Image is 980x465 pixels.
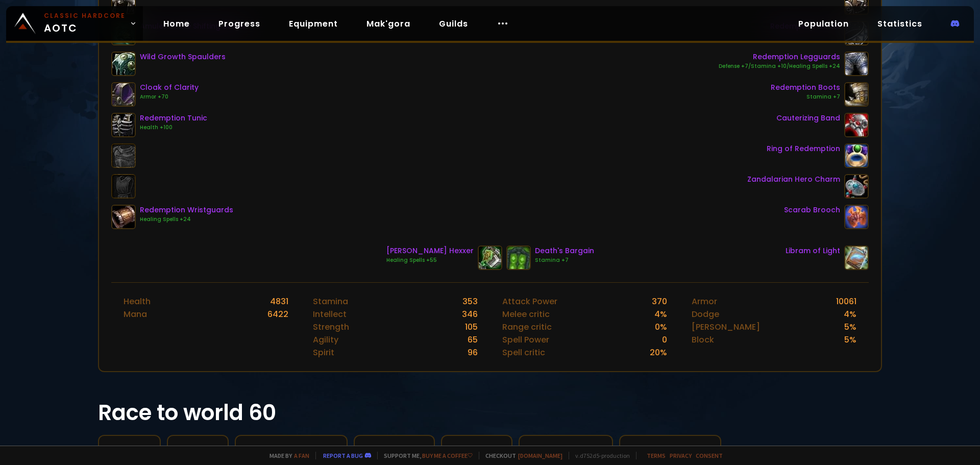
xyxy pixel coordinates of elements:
[569,452,630,459] span: v. d752d5 - production
[647,452,666,459] a: Terms
[502,321,552,333] div: Range critic
[652,295,667,308] div: 370
[431,13,476,34] a: Guilds
[313,321,349,333] div: Strength
[111,52,136,76] img: item-18810
[535,256,594,264] div: Stamina +7
[377,452,473,459] span: Support me,
[462,308,478,321] div: 346
[111,82,136,107] img: item-21583
[844,246,869,270] img: item-23006
[462,295,478,308] div: 353
[140,215,233,224] div: Healing Spells +24
[386,256,474,264] div: Healing Spells +55
[692,295,717,308] div: Armor
[566,444,604,457] span: Alliance
[502,346,545,359] div: Spell critic
[363,444,426,457] div: class
[140,124,207,132] div: Health +100
[323,452,363,459] a: Report a bug
[44,11,126,20] small: Classic Hardcore
[263,452,309,459] span: Made by
[662,333,667,346] div: 0
[479,452,562,459] span: Checkout
[692,308,719,321] div: Dodge
[358,13,419,34] a: Mak'gora
[784,205,840,215] div: Scarab Brooch
[107,444,152,457] div: World
[386,246,474,256] div: [PERSON_NAME] Hexxer
[6,6,143,41] a: Classic HardcoreAOTC
[313,295,348,308] div: Stamina
[786,246,840,256] div: Libram of Light
[869,13,930,34] a: Statistics
[528,444,604,457] div: faction
[44,11,126,36] span: AOTC
[111,205,136,229] img: item-22424
[844,321,856,333] div: 5 %
[844,113,869,137] img: item-19140
[844,143,869,168] img: item-23066
[124,295,151,308] div: Health
[98,397,882,429] h1: Race to world 60
[670,452,692,459] a: Privacy
[111,113,136,137] img: item-22425
[422,452,473,459] a: Buy me a coffee
[465,321,478,333] div: 105
[210,13,268,34] a: Progress
[478,246,502,270] img: item-19890
[836,295,856,308] div: 10061
[844,205,869,229] img: item-21625
[281,13,346,34] a: Equipment
[313,346,334,359] div: Spirit
[155,13,198,34] a: Home
[176,444,219,457] div: region
[313,308,347,321] div: Intellect
[767,143,840,154] div: Ring of Redemption
[244,444,338,457] div: realm
[272,444,338,457] span: Defias Pillager
[771,82,840,93] div: Redemption Boots
[468,333,478,346] div: 65
[776,113,840,124] div: Cauterizing Band
[844,308,856,321] div: 4 %
[391,444,426,457] span: Paladin
[294,452,309,459] a: a fan
[535,246,594,256] div: Death's Bargain
[506,246,531,270] img: item-23075
[719,62,840,70] div: Defense +7/Stamina +10/Healing Spells +24
[844,82,869,107] img: item-22430
[313,333,338,346] div: Agility
[468,346,478,359] div: 96
[844,52,869,76] img: item-22427
[450,444,503,457] div: race
[502,295,557,308] div: Attack Power
[747,174,840,185] div: Zandalarian Hero Charm
[790,13,857,34] a: Population
[502,308,550,321] div: Melee critic
[655,444,712,457] span: petri on god
[208,444,219,457] span: NA
[474,444,503,457] span: Human
[140,52,226,62] div: Wild Growth Spaulders
[844,333,856,346] div: 5 %
[771,93,840,101] div: Stamina +7
[654,308,667,321] div: 4 %
[719,52,840,62] div: Redemption Legguards
[267,308,288,321] div: 6422
[140,113,207,124] div: Redemption Tunic
[270,295,288,308] div: 4831
[655,321,667,333] div: 0 %
[502,333,549,346] div: Spell Power
[696,452,723,459] a: Consent
[692,333,714,346] div: Block
[650,346,667,359] div: 20 %
[628,444,712,457] div: guild
[140,205,233,215] div: Redemption Wristguards
[124,308,147,321] div: Mana
[140,93,199,101] div: Armor +70
[140,82,199,93] div: Cloak of Clarity
[844,174,869,199] img: item-19950
[692,321,760,333] div: [PERSON_NAME]
[518,452,562,459] a: [DOMAIN_NAME]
